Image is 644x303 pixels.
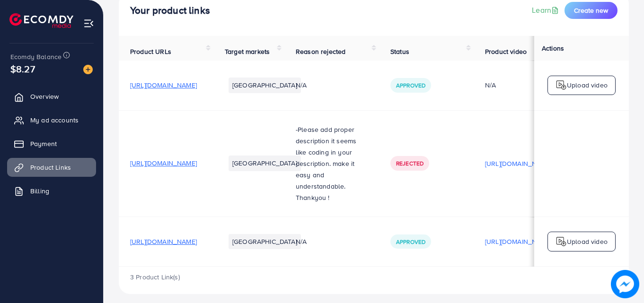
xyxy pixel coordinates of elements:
a: Billing [7,182,96,200]
button: Create new [565,2,618,19]
span: Approved [396,238,425,246]
span: Create new [574,6,608,15]
p: [URL][DOMAIN_NAME] [485,158,552,169]
p: [URL][DOMAIN_NAME] [485,236,552,247]
span: N/A [296,80,307,90]
img: image [83,65,93,74]
li: [GEOGRAPHIC_DATA] [229,234,301,249]
span: Billing [30,186,49,196]
p: Upload video [567,79,608,91]
a: My ad accounts [7,111,96,130]
span: $8.27 [10,62,35,76]
img: logo [556,236,567,247]
span: Payment [30,139,57,148]
a: Payment [7,134,96,153]
span: Actions [542,43,564,53]
span: Approved [396,81,425,89]
span: Ecomdy Balance [10,52,62,61]
div: N/A [485,80,552,90]
li: [GEOGRAPHIC_DATA] [229,78,301,93]
span: [URL][DOMAIN_NAME] [130,237,197,246]
li: [GEOGRAPHIC_DATA] [229,156,301,171]
span: Product Links [30,163,71,172]
span: [URL][DOMAIN_NAME] [130,158,197,168]
p: -Please add proper description it seems like coding in your description. make it easy and underst... [296,124,368,203]
img: logo [556,79,567,91]
a: Learn [532,5,561,16]
img: image [611,270,639,298]
span: Product URLs [130,47,171,56]
h4: Your product links [130,5,210,17]
span: Target markets [225,47,270,56]
a: Product Links [7,158,96,177]
span: Rejected [396,159,423,167]
span: Reason rejected [296,47,345,56]
p: Upload video [567,236,608,247]
span: My ad accounts [30,115,79,125]
span: N/A [296,237,307,246]
span: Overview [30,92,59,101]
span: Product video [485,47,527,56]
span: [URL][DOMAIN_NAME] [130,80,197,90]
img: menu [83,18,94,29]
img: logo [9,13,73,28]
span: 3 Product Link(s) [130,272,180,282]
span: Status [390,47,409,56]
a: Overview [7,87,96,106]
